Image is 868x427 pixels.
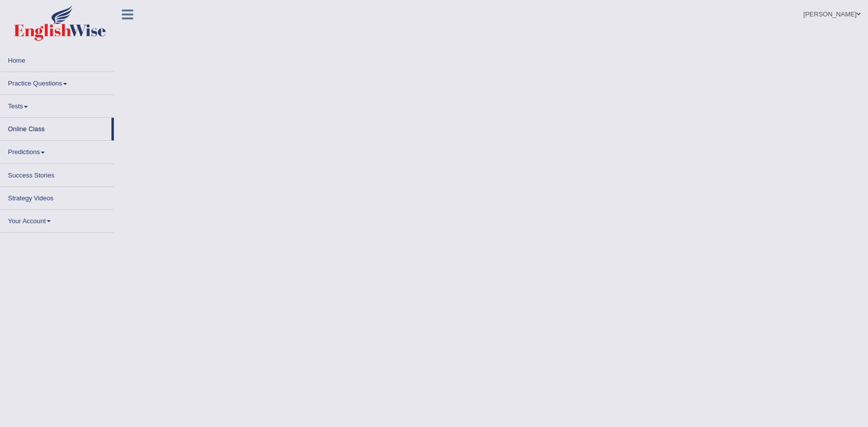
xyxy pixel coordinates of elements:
a: Online Class [0,118,111,137]
a: Predictions [0,141,114,160]
a: Practice Questions [0,72,114,91]
a: Success Stories [0,164,114,183]
a: Your Account [0,210,114,229]
a: Home [0,49,114,69]
a: Strategy Videos [0,187,114,206]
a: Tests [0,95,114,114]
